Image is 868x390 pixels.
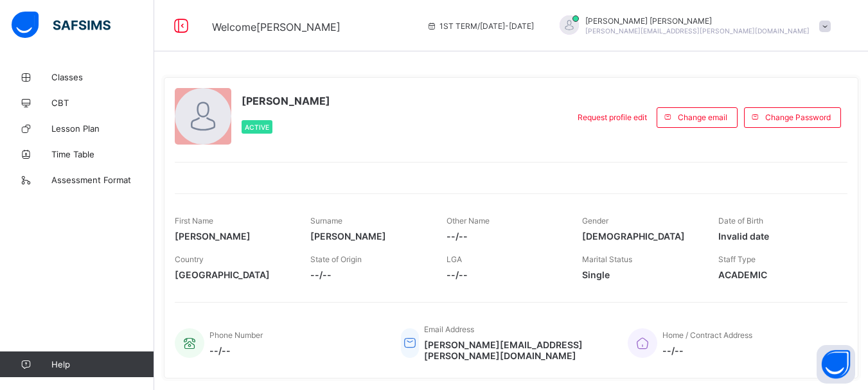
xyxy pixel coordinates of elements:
img: safsims [12,12,111,39]
span: Other Name [447,216,490,226]
span: Phone Number [209,330,263,340]
span: Email Address [424,324,474,334]
span: Surname [310,216,342,226]
span: First Name [175,216,213,226]
span: [GEOGRAPHIC_DATA] [175,269,291,280]
span: ACADEMIC [718,269,835,280]
span: [PERSON_NAME] [242,94,330,107]
span: --/-- [209,345,263,356]
span: --/-- [447,269,563,280]
span: [PERSON_NAME] [PERSON_NAME] [585,16,810,26]
span: Country [175,254,204,264]
span: Time Table [51,149,154,159]
span: State of Origin [310,254,362,264]
span: Change Password [765,112,831,122]
span: --/-- [447,231,563,242]
span: Gender [582,216,608,226]
span: [PERSON_NAME] [310,231,427,242]
span: Single [582,269,698,280]
span: Active [245,123,269,131]
span: [PERSON_NAME] [175,231,291,242]
span: Staff Type [718,254,756,264]
span: Lesson Plan [51,123,154,134]
span: Date of Birth [718,216,763,226]
span: Request profile edit [578,112,647,122]
span: Help [51,359,154,369]
span: [PERSON_NAME][EMAIL_ADDRESS][PERSON_NAME][DOMAIN_NAME] [424,339,608,361]
span: [DEMOGRAPHIC_DATA] [582,231,698,242]
span: Welcome [PERSON_NAME] [212,21,341,33]
span: Change email [678,112,727,122]
span: --/-- [310,269,427,280]
span: Marital Status [582,254,632,264]
span: CBT [51,98,154,108]
span: Assessment Format [51,175,154,185]
button: Open asap [817,345,855,384]
span: LGA [447,254,462,264]
span: Classes [51,72,154,82]
span: session/term information [427,21,534,31]
span: --/-- [662,345,752,356]
span: Invalid date [718,231,835,242]
div: RuthAjayi [547,15,837,37]
span: [PERSON_NAME][EMAIL_ADDRESS][PERSON_NAME][DOMAIN_NAME] [585,27,810,35]
span: Home / Contract Address [662,330,752,340]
